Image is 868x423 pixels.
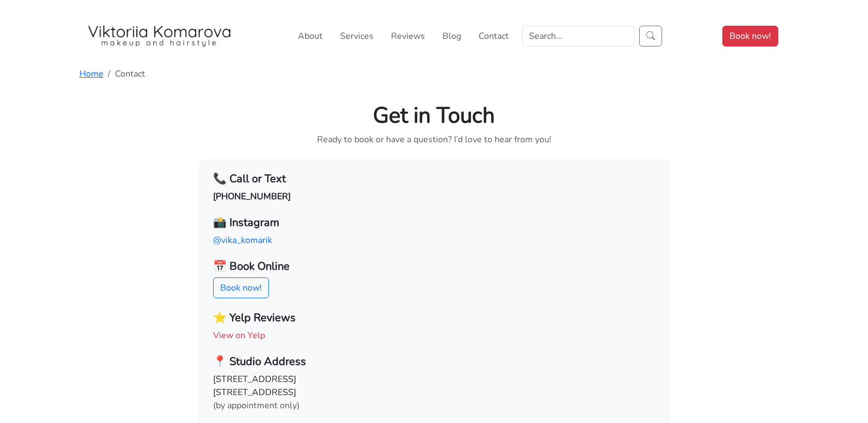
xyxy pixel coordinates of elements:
span: (by appointment only) [213,399,300,412]
a: Book now! [213,277,269,298]
a: Blog [438,25,465,47]
p: [STREET_ADDRESS] [STREET_ADDRESS] [213,373,656,412]
p: Ready to book or have a question? I’d love to hear from you! [79,133,789,146]
h5: 📍 Studio Address [213,355,656,368]
a: Services [336,25,378,47]
a: View on Yelp [213,329,265,341]
nav: breadcrumb [79,67,789,80]
h5: ⭐ Yelp Reviews [213,311,656,325]
a: Contact [474,25,513,47]
h1: Get in Touch [79,102,789,129]
a: Reviews [387,25,429,47]
input: Search [522,26,635,47]
img: San Diego Makeup Artist Viktoriia Komarova [86,25,234,47]
a: Home [79,68,104,80]
h5: 📸 Instagram [213,216,656,229]
a: [PHONE_NUMBER] [213,190,291,202]
li: Contact [104,67,145,80]
h5: 📞 Call or Text [213,172,656,186]
h5: 📅 Book Online [213,260,656,273]
a: @vika_komarik [213,234,272,246]
a: About [294,25,327,47]
a: Book now! [722,26,778,47]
